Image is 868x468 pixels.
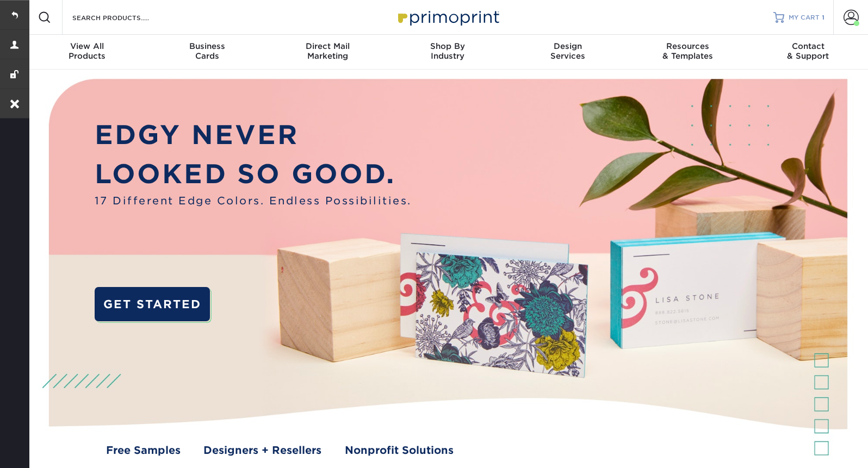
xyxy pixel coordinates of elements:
[147,41,268,51] span: Business
[789,13,820,22] span: MY CART
[388,41,508,61] div: Industry
[27,35,147,70] a: View AllProducts
[268,35,388,70] a: Direct MailMarketing
[95,154,412,194] p: LOOKED SO GOOD.
[106,443,181,459] a: Free Samples
[147,41,268,61] div: Cards
[268,41,388,61] div: Marketing
[507,35,628,70] a: DesignServices
[147,35,268,70] a: BusinessCards
[27,41,147,51] span: View All
[388,35,508,70] a: Shop ByIndustry
[507,41,628,61] div: Services
[27,41,147,61] div: Products
[748,35,868,70] a: Contact& Support
[628,35,748,70] a: Resources& Templates
[345,443,454,459] a: Nonprofit Solutions
[393,5,502,29] img: Primoprint
[95,115,412,154] p: EDGY NEVER
[628,41,748,51] span: Resources
[95,287,210,321] a: GET STARTED
[822,14,824,21] span: 1
[748,41,868,51] span: Contact
[71,11,177,24] input: SEARCH PRODUCTS.....
[748,41,868,61] div: & Support
[628,41,748,61] div: & Templates
[268,41,388,51] span: Direct Mail
[388,41,508,51] span: Shop By
[95,194,412,209] span: 17 Different Edge Colors. Endless Possibilities.
[203,443,321,459] a: Designers + Resellers
[507,41,628,51] span: Design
